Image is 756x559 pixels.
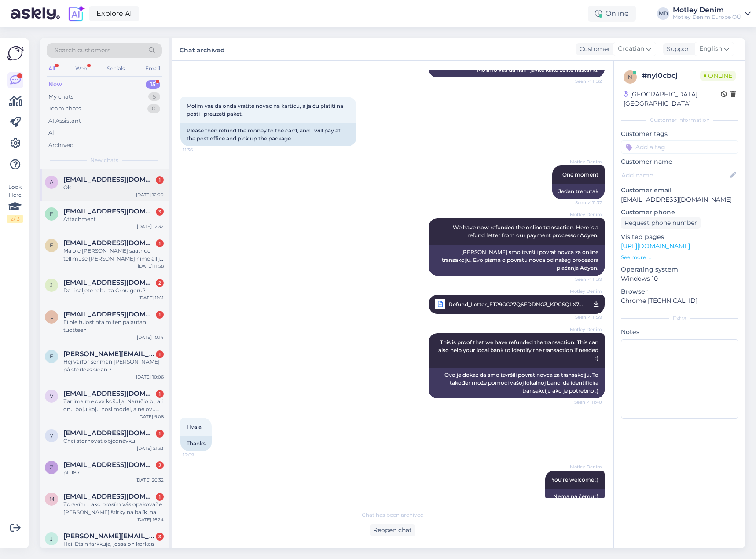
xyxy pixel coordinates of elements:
div: # nyi0cbcj [642,70,700,81]
span: One moment [562,171,598,178]
div: Extra [621,314,738,322]
div: 15 [146,80,160,89]
div: [DATE] 9:08 [138,413,164,420]
div: 1 [156,311,164,319]
div: My chats [48,92,73,101]
p: Browser [621,287,738,296]
p: Visited pages [621,232,738,242]
div: Look Here [7,183,23,223]
div: Customer [576,44,610,54]
div: Online [588,6,636,22]
div: Da li saljete robu za Crnu goru? [63,287,164,294]
span: Seen ✓ 11:39 [569,312,602,323]
div: [DATE] 20:32 [136,477,164,483]
div: [DATE] 11:51 [139,294,164,301]
span: l [50,313,53,320]
div: Ok [63,184,164,191]
a: Motley DenimRefund_Letter_FT29GC27Q6FDDNG3_KPCSQLX7D4HL3KP9.pdfSeen ✓ 11:39 [429,295,605,314]
span: eeelmaa@gmail.com [63,239,155,247]
span: This is proof that we have refunded the transaction. This can also help your local bank to identi... [438,339,600,361]
div: 1 [156,493,164,501]
label: Chat archived [180,43,225,55]
div: Please then refund the money to the card, and I will pay at the post office and pick up the package. [180,123,356,146]
span: 12:09 [183,452,216,458]
span: Motley Denim [569,158,602,165]
img: explore-ai [67,4,85,23]
span: 7 [50,432,53,439]
span: f [50,210,53,217]
span: janne.i.lehtinen@gmail.com [63,532,155,540]
span: Seen ✓ 11:37 [569,199,602,206]
span: Refund_Letter_FT29GC27Q6FDDNG3_KPCSQLX7D4HL3KP9.pdf [449,299,584,310]
div: [GEOGRAPHIC_DATA], [GEOGRAPHIC_DATA] [624,90,721,108]
span: j [50,535,53,542]
div: 1 [156,390,164,398]
p: Customer email [621,186,738,195]
p: Customer tags [621,129,738,139]
p: Customer phone [621,208,738,217]
div: 1 [156,239,164,247]
div: Ma ole [PERSON_NAME] saatnud tellimuse [PERSON_NAME] nime all ja te [PERSON_NAME] [PERSON_NAME] a... [63,247,164,263]
img: Askly Logo [7,45,24,62]
div: Support [663,44,692,54]
span: Molim vas da onda vratite novac na karticu, a ja ću platiti na pošti i preuzeti paket. [187,103,345,117]
div: [DATE] 10:06 [136,374,164,380]
span: v [50,393,53,399]
div: Archived [48,141,74,150]
span: Search customers [55,46,110,55]
div: [PERSON_NAME] smo izvršili povrat novca za online transakciju. Evo pisma o povratu novca od našeg... [429,245,605,276]
span: e [50,242,53,249]
div: All [47,63,57,74]
div: Email [143,63,162,74]
p: [EMAIL_ADDRESS][DOMAIN_NAME] [621,195,738,204]
div: 0 [147,104,160,113]
div: Customer information [621,116,738,124]
div: [DATE] 10:14 [137,334,164,341]
div: MD [657,7,669,20]
div: [DATE] 16:24 [136,516,164,523]
span: m [49,496,54,502]
div: 2 [156,461,164,469]
div: Jedan trenutak [552,184,605,199]
span: Motley Denim [569,326,602,333]
span: New chats [90,156,118,164]
span: asden@azet.sk [63,176,155,184]
div: 5 [148,92,160,101]
div: Ovo je dokaz da smo izvršili povrat novca za transakciju. To također može pomoći vašoj lokalnoj b... [429,368,605,398]
div: Ei ole tulostinta miten palautan tuotteen [63,318,164,334]
div: Hej varför ser man [PERSON_NAME] på storleks sidan ? [63,358,164,374]
p: Notes [621,327,738,337]
div: AI Assistant [48,117,81,125]
div: 3 [156,533,164,541]
span: Chat has been archived [362,511,424,519]
span: Zuzannamarciniak96@gmail.com [63,461,155,469]
div: Request phone number [621,217,701,229]
div: pL 1871 [63,469,164,477]
input: Add a tag [621,140,738,154]
span: martinsidlik123@gmail.com [63,493,155,500]
p: Operating system [621,265,738,274]
span: You're welcome :) [551,476,598,483]
span: Online [700,71,736,81]
span: 777999988@seznam.cz [63,429,155,437]
div: [DATE] 21:33 [137,445,164,452]
span: fontaneriasolsona@gmail.com [63,207,155,215]
div: Reopen chat [370,524,415,536]
span: We have now refunded the online transaction. Here is a refund letter from our payment processor A... [453,224,600,239]
span: English [699,44,722,54]
div: Web [73,63,89,74]
span: Jelic725@gmail.com [63,279,155,287]
span: Hvala [187,423,202,430]
p: See more ... [621,254,738,261]
div: New [48,80,62,89]
span: Seen ✓ 11:39 [569,276,602,283]
span: J [50,282,53,288]
div: Team chats [48,104,81,113]
div: 1 [156,430,164,438]
div: Attachment [63,215,164,223]
div: Chci stornovat objednávku [63,437,164,445]
span: n [628,74,632,80]
span: Motley Denim [569,211,602,218]
span: 11:36 [183,147,216,153]
a: Explore AI [89,6,139,21]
